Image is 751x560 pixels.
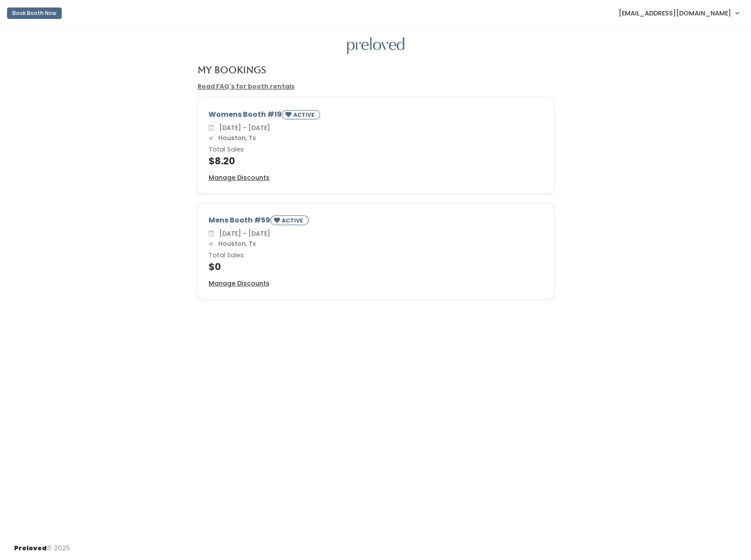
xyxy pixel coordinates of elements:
a: [EMAIL_ADDRESS][DOMAIN_NAME] [610,4,747,22]
span: [DATE] - [DATE] [216,123,270,132]
div: Womens Booth #19 [209,109,543,123]
span: [DATE] - [DATE] [216,229,270,238]
small: ACTIVE [293,111,316,119]
h4: My Bookings [198,65,266,75]
h6: Total Sales [209,146,543,153]
h4: $0 [209,262,543,272]
small: ACTIVE [282,217,305,224]
h6: Total Sales [209,252,543,259]
span: Houston, Tx [215,134,256,142]
span: Houston, Tx [215,239,256,248]
div: Mens Booth #59 [209,215,543,229]
span: [EMAIL_ADDRESS][DOMAIN_NAME] [619,8,731,18]
img: preloved logo [347,37,404,55]
div: © 2025 [14,537,70,553]
button: Book Booth Now [7,7,62,19]
a: Read FAQ's for booth rentals [198,82,295,91]
a: Manage Discounts [209,173,269,182]
a: Manage Discounts [209,279,269,288]
h4: $8.20 [209,156,543,166]
span: Preloved [14,544,47,553]
a: Book Booth Now [7,4,62,23]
